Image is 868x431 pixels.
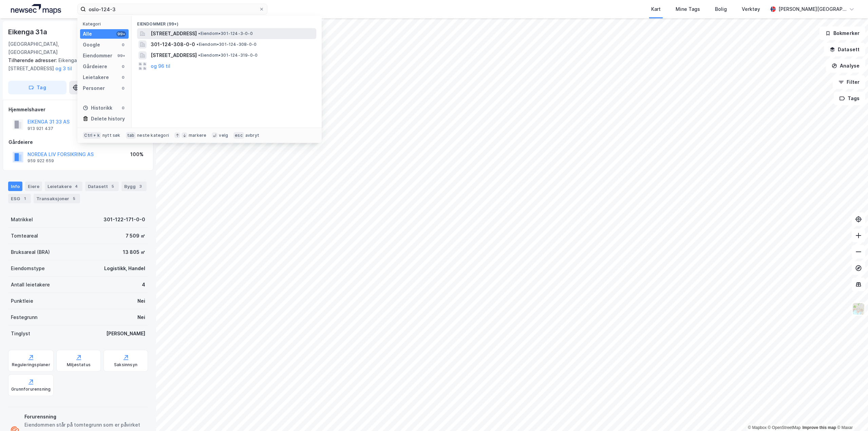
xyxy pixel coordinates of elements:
[106,330,145,338] div: [PERSON_NAME]
[126,232,145,240] div: 7 509 ㎡
[142,281,145,289] div: 4
[83,30,92,38] div: Alle
[803,425,836,430] a: Improve this map
[83,52,112,60] div: Eiendommer
[196,42,257,47] span: Eiendom • 301-124-308-0-0
[104,264,145,273] div: Logistikk, Handel
[834,92,865,105] button: Tags
[25,182,42,191] div: Eiere
[24,413,145,421] div: Forurensning
[151,62,170,70] button: og 96 til
[27,158,54,164] div: 959 922 659
[233,132,244,139] div: esc
[109,183,116,190] div: 5
[137,297,145,305] div: Nei
[11,313,37,321] div: Festegrunn
[198,53,258,58] span: Eiendom • 301-124-319-0-0
[824,43,865,56] button: Datasett
[83,73,109,81] div: Leietakere
[8,56,143,73] div: Eikenga 33a, [STREET_ADDRESS]
[189,133,206,138] div: markere
[742,5,760,13] div: Verktøy
[86,4,259,14] input: Søk på adresse, matrikkel, gårdeiere, leietakere eller personer
[67,362,91,368] div: Miljøstatus
[768,425,801,430] a: OpenStreetMap
[676,5,700,13] div: Mine Tags
[21,195,28,202] div: 1
[778,5,846,13] div: [PERSON_NAME][GEOGRAPHIC_DATA]
[137,183,144,190] div: 3
[83,132,101,139] div: Ctrl + k
[71,195,77,202] div: 5
[819,26,865,40] button: Bokmerker
[151,30,197,38] span: [STREET_ADDRESS]
[11,297,33,305] div: Punktleie
[73,183,80,190] div: 4
[120,86,126,91] div: 0
[852,302,865,315] img: Z
[11,281,50,289] div: Antall leietakere
[137,133,169,138] div: neste kategori
[83,84,105,92] div: Personer
[834,398,868,431] iframe: Chat Widget
[126,132,136,139] div: tab
[34,194,80,203] div: Transaksjoner
[83,41,100,49] div: Google
[137,313,145,321] div: Nei
[8,106,148,114] div: Hjemmelshaver
[45,182,82,191] div: Leietakere
[114,362,137,368] div: Saksinnsyn
[121,182,147,191] div: Bygg
[219,133,228,138] div: velg
[116,53,126,58] div: 99+
[27,126,53,131] div: 913 921 437
[8,81,67,94] button: Tag
[11,215,33,224] div: Matrikkel
[196,42,199,47] span: •
[12,362,50,368] div: Reguleringsplaner
[826,59,865,73] button: Analyse
[11,387,51,392] div: Grunnforurensning
[83,21,129,26] div: Kategori
[8,26,49,37] div: Eikenga 31a
[11,4,61,14] img: logo.a4113a55bc3d86da70a041830d287a7e.svg
[8,182,22,191] div: Info
[198,31,200,36] span: •
[116,31,126,37] div: 99+
[91,115,125,123] div: Delete history
[8,40,91,56] div: [GEOGRAPHIC_DATA], [GEOGRAPHIC_DATA]
[151,40,195,49] span: 301-124-308-0-0
[11,330,30,338] div: Tinglyst
[120,105,126,111] div: 0
[120,64,126,69] div: 0
[103,215,145,224] div: 301-122-171-0-0
[85,182,119,191] div: Datasett
[833,75,865,89] button: Filter
[11,264,45,273] div: Eiendomstype
[651,5,661,13] div: Kart
[83,104,112,112] div: Historikk
[130,150,144,158] div: 100%
[11,232,38,240] div: Tomteareal
[123,248,145,256] div: 13 805 ㎡
[132,16,322,28] div: Eiendommer (99+)
[120,42,126,48] div: 0
[102,133,120,138] div: nytt søk
[8,138,148,146] div: Gårdeiere
[748,425,767,430] a: Mapbox
[198,31,252,36] span: Eiendom • 301-124-3-0-0
[83,62,107,71] div: Gårdeiere
[11,248,50,256] div: Bruksareal (BRA)
[8,57,58,63] span: Tilhørende adresser:
[120,75,126,80] div: 0
[715,5,727,13] div: Bolig
[198,53,200,58] span: •
[245,133,259,138] div: avbryt
[8,194,31,203] div: ESG
[151,51,197,59] span: [STREET_ADDRESS]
